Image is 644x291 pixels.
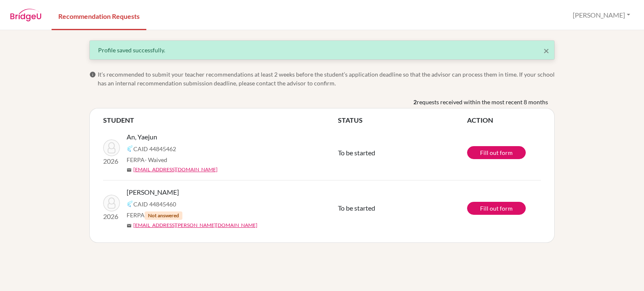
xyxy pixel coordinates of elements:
button: Close [543,46,549,56]
span: To be started [338,204,375,212]
th: STUDENT [103,115,338,125]
span: FERPA [127,211,182,220]
span: mail [127,167,132,173]
span: mail [127,223,132,228]
span: × [543,44,549,57]
span: Not answered [145,211,182,220]
span: info [89,71,96,78]
img: Common App logo [127,201,133,207]
img: Common App logo [127,145,133,152]
a: [EMAIL_ADDRESS][DOMAIN_NAME] [133,166,218,173]
span: To be started [338,149,375,157]
img: BridgeU logo [10,9,42,21]
span: FERPA [127,155,167,164]
span: requests received within the most recent 8 months [417,98,548,106]
img: Lee, Ezariah [103,195,120,211]
span: - Waived [145,156,167,163]
a: Recommendation Requests [52,1,146,30]
span: An, Yaejun [127,132,157,142]
button: [PERSON_NAME] [569,7,634,23]
p: 2026 [103,211,120,221]
th: ACTION [467,115,541,125]
b: 2 [413,98,417,106]
span: [PERSON_NAME] [127,187,179,197]
a: Fill out form [467,202,526,215]
th: STATUS [338,115,467,125]
span: It’s recommended to submit your teacher recommendations at least 2 weeks before the student’s app... [98,70,555,88]
div: Profile saved successfully. [98,46,546,54]
a: Fill out form [467,146,526,159]
img: An, Yaejun [103,139,120,156]
p: 2026 [103,156,120,166]
span: CAID 44845460 [133,200,176,209]
a: [EMAIL_ADDRESS][PERSON_NAME][DOMAIN_NAME] [133,221,257,229]
span: CAID 44845462 [133,144,176,153]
